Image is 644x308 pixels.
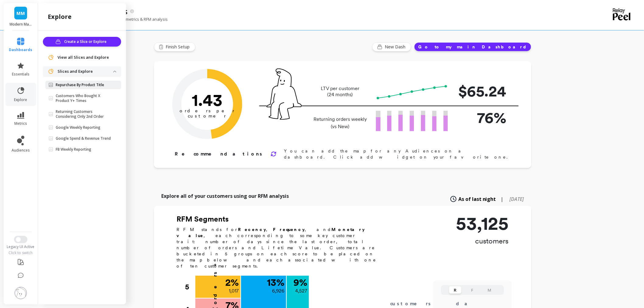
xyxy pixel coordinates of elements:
[113,71,116,72] img: down caret icon
[64,39,108,45] span: Create a Slice or Explore
[225,278,239,287] p: 2 %
[312,86,369,98] p: LTV per customer (24 months)
[15,287,27,299] img: profile picture
[56,82,104,87] p: Repurchase By Product Title
[14,121,27,126] span: metrics
[10,22,32,27] p: Modern Mammals
[58,68,113,75] p: Slices and Explore
[458,106,506,129] p: 76%
[458,195,496,203] span: As of last night
[14,97,27,102] span: explore
[16,10,25,17] span: MM
[312,116,369,130] p: Returning orders weekly (vs New)
[267,278,284,287] p: 13 %
[458,80,506,103] p: $65.24
[43,37,121,47] button: Create a Slice or Explore
[501,195,504,203] span: |
[229,287,239,295] p: 1,017
[177,226,383,269] p: RFM stands for , , and , each corresponding to some key customer trait: number of days since the ...
[267,68,302,120] img: pal seatted on line
[510,196,524,202] span: [DATE]
[456,300,481,307] div: days
[449,286,461,294] button: R
[385,44,407,50] span: New Dash
[56,93,113,103] p: Customers Who Bought X Product Y+ Times
[166,44,191,50] span: Finish Setup
[372,42,411,51] button: New Dash
[56,125,100,130] p: Google Weekly Reporting
[9,47,33,52] span: dashboards
[177,214,383,224] h2: RFM Segments
[161,192,289,200] p: Explore all of your customers using our RFM analysis
[14,236,27,243] button: Switch to New UI
[295,287,307,295] p: 4,527
[48,68,54,75] img: navigation item icon
[456,236,509,246] p: customers
[456,214,509,233] p: 53,125
[154,42,195,51] button: Finish Setup
[3,244,39,249] div: Legacy UI Active
[58,54,109,61] span: View all Slices and Explore
[12,148,30,153] span: audiences
[56,109,113,119] p: Returning Customers Considering Only 2nd Order
[56,147,91,152] p: FB Weekly Reporting
[192,90,223,110] text: 1.43
[48,12,72,21] h2: explore
[175,150,263,158] p: Recommendations
[12,72,30,77] span: essentials
[293,278,307,287] p: 9 %
[56,136,111,141] p: Google Spend & Revenue Trend
[238,227,266,232] b: Recency
[284,148,512,160] p: You can add the map for any Audiences on a dashboard. Click add widget on your favorite one.
[3,250,39,255] div: Click to switch
[390,300,440,307] div: customers
[466,286,478,294] button: F
[185,276,195,298] div: 5
[180,108,235,114] tspan: orders per
[273,227,305,232] b: Frequency
[272,287,284,295] p: 6,926
[483,286,495,294] button: M
[48,54,54,61] img: navigation item icon
[414,42,531,51] button: Go to my main Dashboard
[188,113,227,119] tspan: customer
